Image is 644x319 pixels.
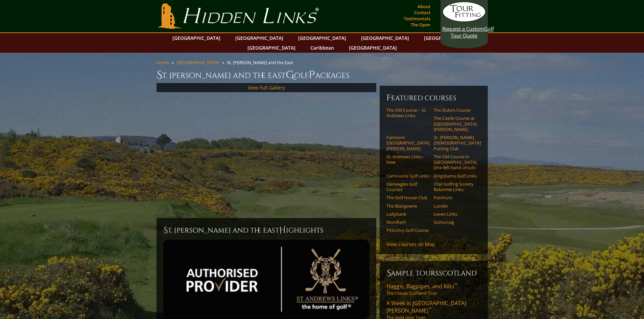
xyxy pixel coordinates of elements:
[345,43,400,53] a: [GEOGRAPHIC_DATA]
[248,84,285,91] a: View Full Gallery
[358,33,412,43] a: [GEOGRAPHIC_DATA]
[386,283,481,296] a: Haggis, Bagpipes, and Kilts™The Classic Scotland Tour
[157,59,169,65] a: Home
[244,43,299,53] a: [GEOGRAPHIC_DATA]
[386,195,429,200] a: The Golf House Club
[386,283,457,290] span: Haggis, Bagpipes, and Kilts
[434,195,477,200] a: Panmure
[169,33,224,43] a: [GEOGRAPHIC_DATA]
[416,2,432,11] a: About
[386,299,466,314] span: A Week in [GEOGRAPHIC_DATA][PERSON_NAME]
[386,219,429,225] a: Monifieth
[434,219,477,225] a: Scotscraig
[434,203,477,209] a: Lundin
[386,268,481,278] h6: Sample ToursScotland
[412,8,432,17] a: Contact
[163,225,369,236] h2: St. [PERSON_NAME] and the East ighlights
[386,228,429,233] a: Pitlochry Golf Course
[434,211,477,217] a: Leven Links
[386,203,429,209] a: The Blairgowrie
[434,135,477,151] a: St. [PERSON_NAME] [DEMOGRAPHIC_DATA]’ Putting Club
[163,240,369,319] img: st-andrews-authorized-provider-2
[442,2,486,39] a: Request a CustomGolf Tour Quote
[386,135,429,151] a: Fairmont [GEOGRAPHIC_DATA][PERSON_NAME]
[386,92,481,103] h6: Featured Courses
[428,306,431,312] sup: ™
[442,25,484,32] span: Request a Custom
[157,68,488,82] h1: St. [PERSON_NAME] and the East olf ackages
[386,154,429,165] a: St. Andrews Links–New
[307,43,337,53] a: Caribbean
[434,154,477,170] a: The Old Course in [GEOGRAPHIC_DATA] (the left-hand circuit)
[386,107,429,118] a: The Old Course – St. Andrews Links
[227,59,296,65] li: St. [PERSON_NAME] and the East
[434,115,477,132] a: The Castle Course at [GEOGRAPHIC_DATA][PERSON_NAME]
[176,59,219,65] a: [GEOGRAPHIC_DATA]
[402,14,432,23] a: Testimonials
[434,181,477,192] a: Crail Golfing Society Balcomie Links
[286,68,294,82] span: G
[386,181,429,192] a: Gleneagles Golf Courses
[386,211,429,217] a: Ladybank
[386,241,435,247] a: View Courses on Map
[279,225,286,236] span: H
[421,33,475,43] a: [GEOGRAPHIC_DATA]
[295,33,350,43] a: [GEOGRAPHIC_DATA]
[454,282,457,288] sup: ™
[386,173,429,179] a: Carnoustie Golf Links
[232,33,287,43] a: [GEOGRAPHIC_DATA]
[409,20,432,29] a: The Open
[434,173,477,179] a: Kingsbarns Golf Links
[434,107,477,113] a: The Duke’s Course
[309,68,315,82] span: P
